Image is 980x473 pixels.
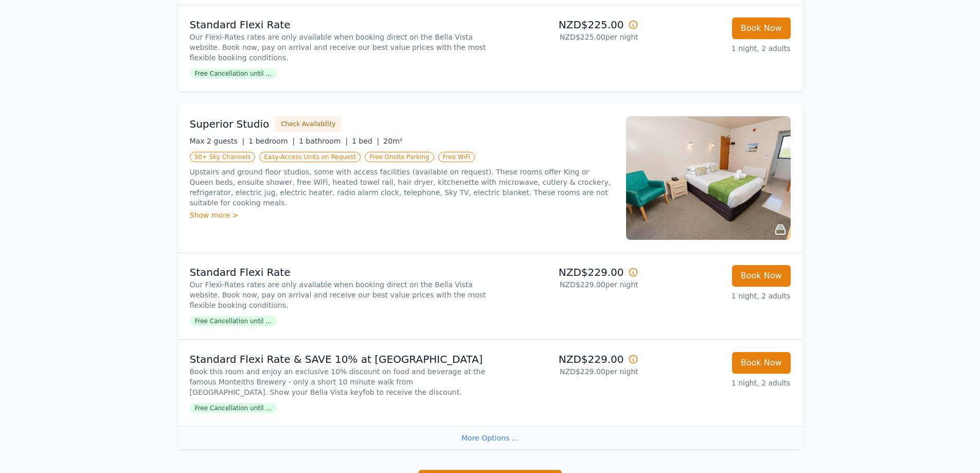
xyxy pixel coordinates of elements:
[177,426,803,449] div: More Options ...
[732,17,791,39] button: Book Now
[494,352,638,366] p: NZD$229.00
[190,137,245,145] span: Max 2 guests |
[190,352,486,366] p: Standard Flexi Rate & SAVE 10% at [GEOGRAPHIC_DATA]
[190,117,270,131] h3: Superior Studio
[494,279,638,290] p: NZD$229.00 per night
[299,137,348,145] span: 1 bathroom |
[732,265,791,287] button: Book Now
[248,137,295,145] span: 1 bedroom |
[190,210,614,220] div: Show more >
[494,366,638,377] p: NZD$229.00 per night
[190,403,277,413] span: Free Cancellation until ...
[647,291,791,301] p: 1 night, 2 adults
[647,43,791,54] p: 1 night, 2 adults
[494,32,638,42] p: NZD$225.00 per night
[352,137,379,145] span: 1 bed |
[190,17,486,32] p: Standard Flexi Rate
[494,265,638,279] p: NZD$229.00
[190,68,277,79] span: Free Cancellation until ...
[259,152,361,162] span: Easy-Access Units on Request
[190,316,277,326] span: Free Cancellation until ...
[190,32,486,63] p: Our Flexi-Rates rates are only available when booking direct on the Bella Vista website. Book now...
[190,366,486,397] p: Book this room and enjoy an exclusive 10% discount on food and beverage at the famous Monteiths B...
[383,137,402,145] span: 20m²
[190,279,486,310] p: Our Flexi-Rates rates are only available when booking direct on the Bella Vista website. Book now...
[275,116,341,132] button: Check Availability
[190,167,614,208] p: Upstairs and ground floor studios, some with access facilities (available on request). These room...
[365,152,434,162] span: Free Onsite Parking
[190,152,256,162] span: 50+ Sky Channels
[732,352,791,374] button: Book Now
[647,378,791,388] p: 1 night, 2 adults
[190,265,486,279] p: Standard Flexi Rate
[438,152,475,162] span: Free WiFi
[494,17,638,32] p: NZD$225.00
